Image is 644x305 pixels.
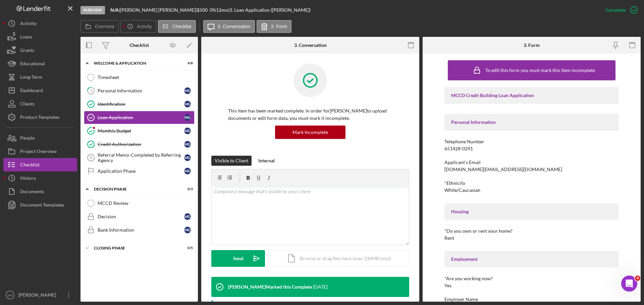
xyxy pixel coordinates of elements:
label: Activity [137,24,152,29]
div: Decision Phase [94,187,176,191]
label: 3. Conversation [218,24,251,29]
div: *Ethnicity [444,180,619,186]
button: LW[PERSON_NAME] [3,288,77,302]
div: History [20,171,36,186]
div: | [110,7,120,13]
a: Dashboard [3,84,77,97]
div: Checklist [129,43,149,48]
div: Monthly Budget [98,128,184,134]
div: Credit Authorization [98,142,184,147]
div: 0 / 5 [181,246,193,250]
div: Project Overview [20,145,57,160]
div: Grants [20,44,34,59]
span: $500 [197,7,208,13]
div: M G [184,168,191,174]
div: 3. Form [524,43,540,48]
button: Checklist [3,158,77,171]
a: People [3,131,77,145]
a: IdentificationMG [84,97,195,111]
a: DecisionMG [84,210,195,223]
a: 1Personal InformationMG [84,84,195,97]
div: Employment [451,256,612,262]
button: Project Overview [3,145,77,158]
label: Checklist [172,24,192,29]
div: M G [184,101,191,107]
span: 4 [635,276,640,281]
button: Product Templates [3,110,77,124]
div: Welcome & Application [94,61,176,65]
div: Loans [20,30,32,45]
div: 4 / 8 [181,61,193,65]
div: Product Templates [20,110,59,126]
div: To edit this form you must mark this item incomplete [485,68,595,73]
b: N/A [110,7,119,13]
div: M G [184,128,191,134]
button: 3. Conversation [203,20,255,33]
div: [PERSON_NAME] [PERSON_NAME] | [120,7,197,13]
div: Documents [20,185,44,200]
div: Mark Incomplete [292,126,328,139]
div: White/Caucasian [444,187,480,193]
p: This item has been marked complete. In order for [PERSON_NAME] to upload documents or edit form d... [228,107,392,122]
div: M G [184,114,191,121]
div: | 3. Loan Application ([PERSON_NAME]) [228,7,311,13]
div: [PERSON_NAME] [17,288,60,303]
div: Employer Name [444,297,619,302]
div: [DOMAIN_NAME][EMAIL_ADDRESS][DOMAIN_NAME] [444,167,562,172]
button: Overview [80,20,119,33]
button: Activity [3,17,77,30]
div: M G [184,213,191,220]
div: Educational [20,57,45,72]
div: Document Templates [20,198,64,213]
div: Referral Memo-Completed by Referring Agency [98,152,184,163]
a: Monthly BudgetMG [84,124,195,138]
div: Timesheet [98,75,194,80]
div: M G [184,154,191,161]
tspan: 6 [90,156,92,160]
button: Checklist [158,20,196,33]
a: Educational [3,57,77,70]
div: Rent [444,235,454,241]
div: Checklist [20,158,40,173]
a: Clients [3,97,77,110]
div: Long-Term [20,70,42,85]
button: Mark Incomplete [275,126,345,139]
div: MCCD Credit Building Loan Application [451,93,612,98]
button: Internal [255,156,278,166]
div: People [20,131,35,146]
div: Complete [605,3,626,17]
div: [PERSON_NAME] Marked this Complete [228,284,312,290]
div: 0 / 3 [181,187,193,191]
a: 6Referral Memo-Completed by Referring AgencyMG [84,151,195,164]
button: Visible to Client [211,156,252,166]
button: Grants [3,44,77,57]
div: Dashboard [20,84,43,99]
button: Document Templates [3,198,77,212]
div: 651428-0291 [444,146,473,151]
a: Timesheet [84,71,195,84]
tspan: 1 [90,88,92,93]
div: *Do you own or rent your home? [444,228,619,234]
text: LW [8,293,13,297]
a: Credit AuthorizationMG [84,138,195,151]
a: Long-Term [3,70,77,84]
div: Decision [98,214,184,219]
time: 2025-07-02 15:18 [313,284,328,290]
button: 3. Form [257,20,291,33]
div: Personal Information [98,88,184,93]
div: Activity [20,17,37,32]
button: Documents [3,185,77,198]
a: Application PhaseMG [84,164,195,178]
div: 0 % [210,7,216,13]
div: Internal [258,156,275,166]
a: Loans [3,30,77,44]
div: Housing [451,209,612,214]
button: History [3,171,77,185]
